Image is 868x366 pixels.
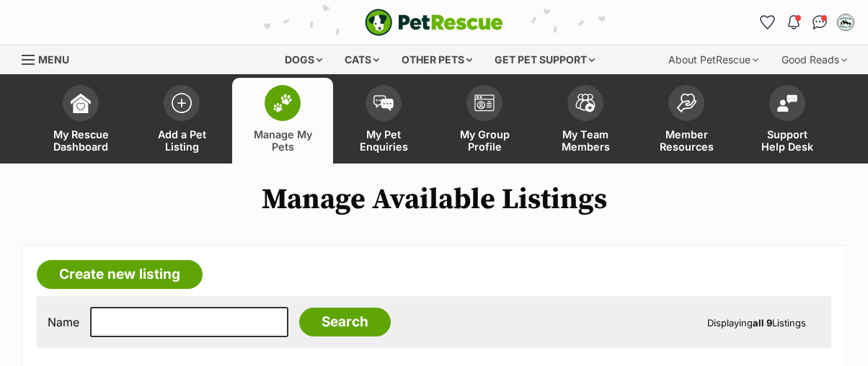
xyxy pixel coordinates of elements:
[838,15,853,30] img: Kerry & Linda profile pic
[474,94,495,112] img: group-profile-icon-3fa3cf56718a62981997c0bc7e787c4b2cf8bcc04b72c1350f741eb67cf2f40e.svg
[756,11,779,34] a: Favourites
[777,94,797,112] img: help-desk-icon-fdf02630f3aa405de69fd3d07c3f3aa587a6932b1a1747fa1d2bba05be0121f9.svg
[771,45,857,74] div: Good Reads
[452,128,517,153] span: My Group Profile
[333,78,434,164] a: My Pet Enquiries
[788,15,800,30] img: notifications-46538b983faf8c2785f20acdc204bb7945ddae34d4c08c2a6579f10ce5e182be.svg
[834,11,857,34] button: My account
[232,78,333,164] a: Manage My Pets
[351,128,416,153] span: My Pet Enquiries
[553,128,618,153] span: My Team Members
[172,93,192,113] img: add-pet-listing-icon-0afa8454b4691262ce3f59096e99ab1cd57d4a30225e0717b998d2c9b9846f56.svg
[808,11,831,34] a: Conversations
[365,9,503,36] a: PetRescue
[676,93,696,112] img: member-resources-icon-8e73f808a243e03378d46382f2149f9095a855e16c252ad45f914b54edf8863c.svg
[753,317,772,329] strong: all 9
[636,78,737,164] a: Member Resources
[391,45,482,74] div: Other pets
[707,317,806,329] span: Displaying Listings
[484,45,605,74] div: Get pet support
[756,11,857,34] ul: Account quick links
[434,78,535,164] a: My Group Profile
[812,15,828,30] img: chat-41dd97257d64d25036548639549fe6c8038ab92f7586957e7f3b1b290dea8141.svg
[149,128,214,153] span: Add a Pet Listing
[335,45,389,74] div: Cats
[737,78,838,164] a: Support Help Desk
[782,11,805,34] button: Notifications
[654,128,719,153] span: Member Resources
[373,95,394,111] img: pet-enquiries-icon-7e3ad2cf08bfb03b45e93fb7055b45f3efa6380592205ae92323e6603595dc1f.svg
[37,260,203,289] a: Create new listing
[658,45,769,74] div: About PetRescue
[755,128,820,153] span: Support Help Desk
[131,78,232,164] a: Add a Pet Listing
[575,94,595,112] img: team-members-icon-5396bd8760b3fe7c0b43da4ab00e1e3bb1a5d9ba89233759b79545d2d3fc5d0d.svg
[30,78,131,164] a: My Rescue Dashboard
[299,308,391,336] input: Search
[38,53,69,66] span: Menu
[71,93,91,113] img: dashboard-icon-eb2f2d2d3e046f16d808141f083e7271f6b2e854fb5c12c21221c1fb7104beca.svg
[273,94,293,112] img: manage-my-pets-icon-02211641906a0b7f246fdf0571729dbe1e7629f14944591b6c1af311fb30b64b.svg
[48,316,79,329] label: Name
[535,78,636,164] a: My Team Members
[250,128,315,153] span: Manage My Pets
[365,9,503,36] img: logo-e224e6f780fb5917bec1dbf3a21bbac754714ae5b6737aabdf751b685950b380.svg
[22,45,79,71] a: Menu
[275,45,332,74] div: Dogs
[48,128,113,153] span: My Rescue Dashboard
